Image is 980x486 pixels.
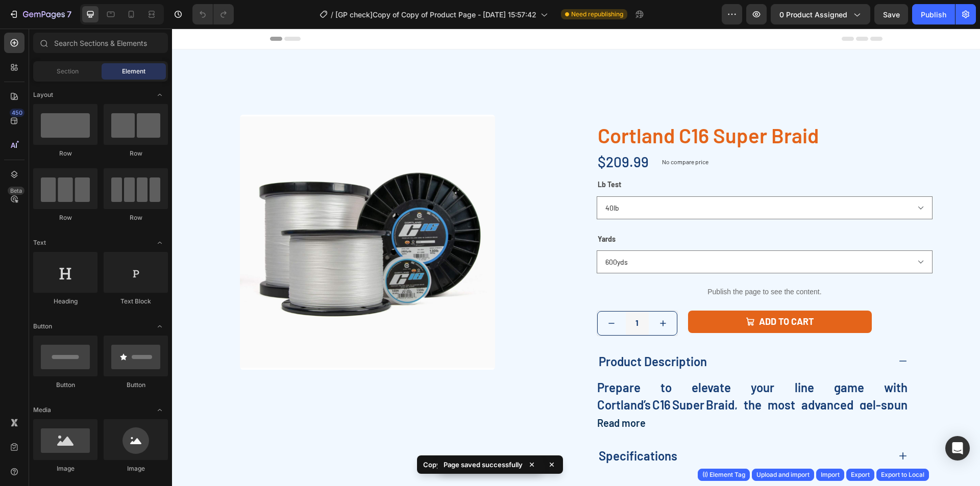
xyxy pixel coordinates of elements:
[444,459,523,470] p: Page saved successfully
[425,389,474,399] span: Read more
[423,459,543,470] p: Copying to clipboard was successful!
[33,238,46,247] span: Text
[33,149,97,158] div: Row
[33,90,53,99] span: Layout
[33,322,52,331] span: Button
[152,402,168,418] span: Toggle open
[335,9,536,20] span: [GP check]Copy of Copy of Product Page - [DATE] 15:57:42
[454,283,477,306] input: quantity
[8,187,24,195] div: Beta
[427,419,505,435] p: Specifications
[771,4,870,24] button: 0 product assigned
[33,464,97,473] div: Image
[33,297,97,306] div: Heading
[152,235,168,251] span: Toggle open
[33,405,51,415] span: Media
[425,123,478,143] div: $209.99
[698,469,750,481] button: (I) Element Tag
[57,67,79,76] span: Section
[851,470,870,479] div: Export
[104,297,168,306] div: Text Block
[425,92,761,121] h1: Cortland C16 Super Braid
[752,469,814,481] button: Upload and import
[477,283,505,306] button: increment
[33,213,97,222] div: Row
[427,454,477,470] p: Warranty
[779,9,847,20] span: 0 product assigned
[425,148,450,163] legend: Lb Test
[425,389,736,399] button: Read more
[816,469,844,481] button: Import
[821,470,840,479] div: Import
[10,109,24,117] div: 450
[152,318,168,335] span: Toggle open
[427,325,535,341] p: Product Description
[881,470,924,479] div: Export to Local
[33,380,97,390] div: Button
[490,130,536,136] p: No compare price
[921,9,946,20] div: Publish
[756,470,810,479] div: Upload and import
[702,470,745,479] div: (I) Element Tag
[104,464,168,473] div: Image
[425,203,445,218] legend: Yards
[426,283,454,306] button: decrement
[4,4,76,24] button: 7
[571,10,623,19] span: Need republishing
[122,67,145,76] span: Element
[876,469,929,481] button: Export to Local
[104,380,168,390] div: Button
[192,4,234,24] div: Undo/Redo
[516,282,699,304] button: <strong>Add to Cart</strong>
[912,4,955,24] button: Publish
[883,10,900,19] span: Save
[67,8,71,20] p: 7
[587,287,642,299] strong: Add to Cart
[874,4,908,24] button: Save
[104,149,168,158] div: Row
[331,9,333,20] span: /
[172,29,980,486] iframe: Design area
[152,87,168,103] span: Toggle open
[846,469,874,481] button: Export
[425,258,761,269] p: Publish the page to see the content.
[33,33,168,53] input: Search Sections & Elements
[104,213,168,222] div: Row
[945,436,970,461] div: Open Intercom Messenger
